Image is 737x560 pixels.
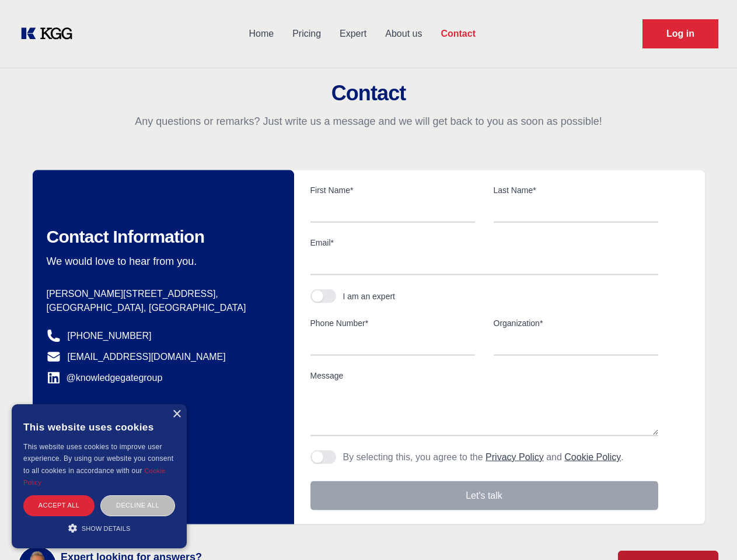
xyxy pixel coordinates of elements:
[68,350,226,364] a: [EMAIL_ADDRESS][DOMAIN_NAME]
[485,452,544,462] a: Privacy Policy
[679,504,737,560] iframe: Chat Widget
[310,317,475,329] label: Phone Number*
[564,452,621,462] a: Cookie Policy
[343,290,396,302] div: I am an expert
[47,301,275,315] p: [GEOGRAPHIC_DATA], [GEOGRAPHIC_DATA]
[23,443,173,475] span: This website uses cookies to improve user experience. By using our website you consent to all coo...
[47,287,275,301] p: [PERSON_NAME][STREET_ADDRESS],
[343,450,624,464] p: By selecting this, you agree to the and .
[310,237,658,249] label: Email*
[172,410,181,419] div: Close
[68,329,152,343] a: [PHONE_NUMBER]
[19,24,82,43] a: KOL Knowledge Platform: Talk to Key External Experts (KEE)
[82,525,131,532] span: Show details
[642,19,718,48] a: Request Demo
[431,19,485,49] a: Contact
[14,82,723,105] h2: Contact
[330,19,376,49] a: Expert
[283,19,330,49] a: Pricing
[494,184,658,196] label: Last Name*
[310,481,658,510] button: Let's talk
[47,226,275,247] h2: Contact Information
[47,371,163,385] a: @knowledgegategroup
[23,467,166,486] a: Cookie Policy
[47,254,275,268] p: We would love to hear from you.
[376,19,431,49] a: About us
[23,495,95,516] div: Accept all
[14,114,723,128] p: Any questions or remarks? Just write us a message and we will get back to you as soon as possible!
[239,19,283,49] a: Home
[310,184,475,196] label: First Name*
[23,522,175,534] div: Show details
[310,370,658,381] label: Message
[100,495,175,516] div: Decline all
[494,317,658,329] label: Organization*
[23,413,175,441] div: This website uses cookies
